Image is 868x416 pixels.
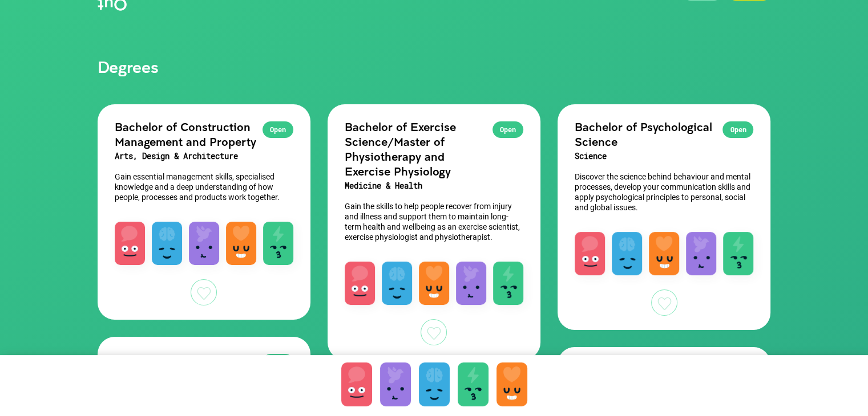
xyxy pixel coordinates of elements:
h3: Medicine & Health [345,178,523,193]
h2: Bachelor of Psychological Science [575,119,753,149]
div: Open [722,121,753,138]
a: OpenBachelor of Construction Management and PropertyArts, Design & ArchitectureGain essential man... [98,104,310,320]
div: Open [263,354,293,370]
a: OpenBachelor of Psychological ScienceScienceDiscover the science behind behaviour and mental proc... [558,104,770,331]
div: Open [492,121,523,138]
h3: Arts, Design & Architecture [115,149,293,164]
h2: Bachelor of Construction Management and Property [115,119,293,149]
h2: Bachelor of Exercise Science/Master of Physiotherapy and Exercise Physiology [345,119,523,178]
h3: Science [575,149,753,164]
p: Discover the science behind behaviour and mental processes, develop your communication skills and... [575,172,753,213]
h2: Bachelor of Psychology (Honours) [115,352,293,382]
p: Gain the skills to help people recover from injury and illness and support them to maintain long-... [345,201,523,242]
div: Open [263,121,293,138]
p: Gain essential management skills, specialised knowledge and a deep understanding of how people, p... [115,172,293,202]
a: OpenBachelor of Exercise Science/Master of Physiotherapy and Exercise PhysiologyMedicine & Health... [328,104,540,360]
